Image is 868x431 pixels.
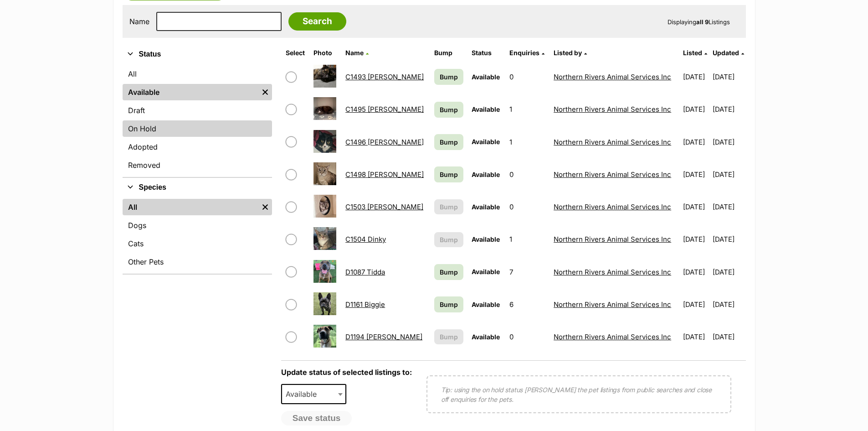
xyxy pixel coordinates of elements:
strong: all 9 [696,18,709,26]
button: Bump [434,199,463,214]
td: 0 [506,321,550,353]
a: C1504 Dinky [345,235,386,244]
a: Dogs [123,217,272,234]
a: D1087 Tidda [345,268,385,276]
input: Search [288,12,346,31]
td: [DATE] [679,126,712,158]
span: Bump [440,332,458,342]
span: Available [472,301,500,308]
span: Bump [440,137,458,147]
th: Select [282,46,309,60]
td: [DATE] [713,321,745,353]
span: Available [472,171,500,178]
td: [DATE] [713,126,745,158]
a: Name [345,49,369,57]
a: Listed by [554,49,587,57]
td: [DATE] [679,223,712,255]
a: C1495 [PERSON_NAME] [345,105,424,114]
button: Bump [434,329,463,344]
span: Bump [440,105,458,114]
span: Bump [440,267,458,277]
a: Bump [434,296,463,312]
a: Other Pets [123,254,272,270]
span: Bump [440,235,458,244]
a: Listed [683,49,707,57]
span: Bump [440,72,458,82]
a: C1496 [PERSON_NAME] [345,138,424,146]
a: Northern Rivers Animal Services Inc [554,332,671,341]
span: Displaying Listings [668,18,730,26]
span: Available [472,333,500,341]
span: Available [472,105,500,113]
button: Save status [281,411,352,426]
span: Name [345,49,364,57]
td: [DATE] [679,61,712,93]
button: Species [123,182,272,193]
a: Bump [434,166,463,182]
a: Adopted [123,139,272,155]
a: C1503 [PERSON_NAME] [345,203,423,211]
td: 1 [506,126,550,158]
td: [DATE] [713,191,745,223]
a: Northern Rivers Animal Services Inc [554,138,671,146]
th: Status [468,46,504,60]
span: Updated [713,49,739,57]
label: Name [129,17,149,26]
a: C1498 [PERSON_NAME] [345,170,424,179]
div: Species [123,197,272,274]
a: Available [123,84,258,100]
td: [DATE] [679,191,712,223]
td: 6 [506,289,550,320]
span: Listed [683,49,702,57]
span: Bump [440,202,458,212]
span: Available [282,388,326,400]
a: Bump [434,102,463,118]
td: [DATE] [713,93,745,125]
a: Northern Rivers Animal Services Inc [554,170,671,179]
button: Status [123,48,272,60]
span: Available [472,268,500,275]
span: Available [281,384,347,404]
td: 0 [506,191,550,223]
td: [DATE] [679,93,712,125]
td: [DATE] [713,223,745,255]
span: Available [472,73,500,81]
a: Bump [434,69,463,85]
a: Northern Rivers Animal Services Inc [554,203,671,211]
span: Bump [440,170,458,179]
span: Listed by [554,49,582,57]
a: Draft [123,102,272,119]
a: Northern Rivers Animal Services Inc [554,300,671,309]
a: All [123,199,258,215]
th: Bump [431,46,467,60]
a: Removed [123,157,272,173]
span: translation missing: en.admin.listings.index.attributes.enquiries [509,49,539,57]
span: Bump [440,300,458,309]
td: 7 [506,256,550,288]
a: On Hold [123,120,272,137]
a: C1493 [PERSON_NAME] [345,73,424,81]
p: Tip: using the on hold status [PERSON_NAME] the pet listings from public searches and close off e... [441,385,717,404]
div: Status [123,64,272,177]
a: Bump [434,134,463,150]
td: 0 [506,159,550,190]
a: Bump [434,264,463,280]
a: All [123,66,272,82]
a: Updated [713,49,744,57]
a: D1161 Biggie [345,300,385,309]
td: [DATE] [679,159,712,190]
td: [DATE] [713,61,745,93]
a: Northern Rivers Animal Services Inc [554,73,671,81]
a: Remove filter [258,84,272,100]
td: [DATE] [713,289,745,320]
button: Bump [434,232,463,247]
td: [DATE] [713,256,745,288]
td: 0 [506,61,550,93]
a: D1194 [PERSON_NAME] [345,332,422,341]
td: [DATE] [679,256,712,288]
td: 1 [506,93,550,125]
a: Enquiries [509,49,544,57]
a: Northern Rivers Animal Services Inc [554,105,671,114]
a: Cats [123,235,272,252]
td: [DATE] [679,321,712,353]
